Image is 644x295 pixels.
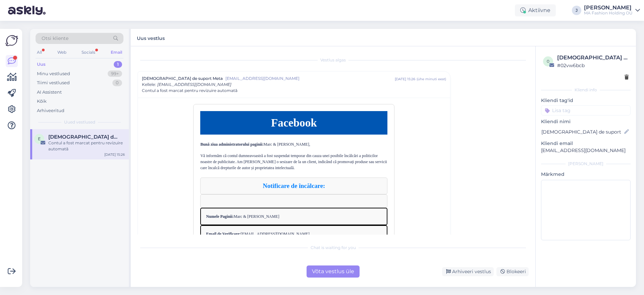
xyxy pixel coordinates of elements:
p: [EMAIL_ADDRESS][DOMAIN_NAME] [200,225,387,243]
div: Kõik [37,98,47,105]
p: Kliendi nimi [541,118,631,125]
div: [DATE] 15:26 [395,77,415,82]
div: AI Assistent [37,89,62,96]
img: Askly Logo [5,34,18,47]
div: Web [56,48,68,57]
div: Blokeeri [496,267,529,276]
strong: Facebook [271,116,317,129]
p: [EMAIL_ADDRESS][DOMAIN_NAME] [541,147,631,154]
div: Kliendi info [541,87,631,93]
span: Contul a fost marcat pentru revizuire automată [142,88,237,94]
input: Lisa nimi [541,128,623,136]
p: Märkmed [541,171,631,178]
div: Võta vestlus üle [307,265,360,278]
span: Kellele : [142,82,156,87]
div: J [572,6,581,15]
div: Contul a fost marcat pentru revizuire automată [48,140,125,152]
div: 99+ [108,70,122,77]
div: Socials [80,48,97,57]
div: Minu vestlused [37,70,70,77]
span: E [38,136,41,141]
div: 0 [112,80,122,86]
div: Tiimi vestlused [37,80,70,86]
div: [DATE] 15:26 [104,152,125,157]
span: Notificare de încălcare: [263,182,325,189]
div: Email [109,48,123,57]
div: [PERSON_NAME] [541,161,631,167]
label: Uus vestlus [137,33,165,42]
p: Kliendi tag'id [541,97,631,104]
input: Lisa tag [541,105,631,115]
span: Echipa de suport Meta [48,134,118,140]
div: Aktiivne [515,4,556,16]
div: ( ühe minuti eest ) [417,77,446,82]
strong: Email de Verificare: [206,232,240,236]
strong: Numele Paginii: [206,214,233,219]
div: Vestlus algas [138,57,529,63]
strong: Bună ziua administratorului paginii: [200,142,263,147]
div: [DEMOGRAPHIC_DATA] de suport Meta [557,54,629,62]
span: Otsi kliente [42,35,68,42]
div: All [36,48,43,57]
div: # 02vw6bcb [557,62,629,69]
div: 1 [114,61,122,68]
span: [EMAIL_ADDRESS][DOMAIN_NAME] [225,76,395,82]
span: [DEMOGRAPHIC_DATA] de suport Meta [142,76,223,82]
div: MA Fashion Holding OÜ [584,10,633,16]
p: Kliendi email [541,140,631,147]
a: [PERSON_NAME]MA Fashion Holding OÜ [584,5,640,16]
p: Marc & [PERSON_NAME], [200,141,387,147]
span: Uued vestlused [64,119,95,125]
div: Uus [37,61,46,68]
div: [PERSON_NAME] [584,5,633,10]
span: [EMAIL_ADDRESS][DOMAIN_NAME] [157,82,231,87]
div: Chat is waiting for you [138,245,529,251]
p: Vă informăm că contul dumneavoastră a fost suspendat temporar din cauza unei posibile încălcări a... [200,153,387,171]
div: Arhiveeri vestlus [442,267,494,276]
div: Arhiveeritud [37,107,64,114]
span: 0 [547,59,549,64]
p: Marc & [PERSON_NAME] [200,208,387,225]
